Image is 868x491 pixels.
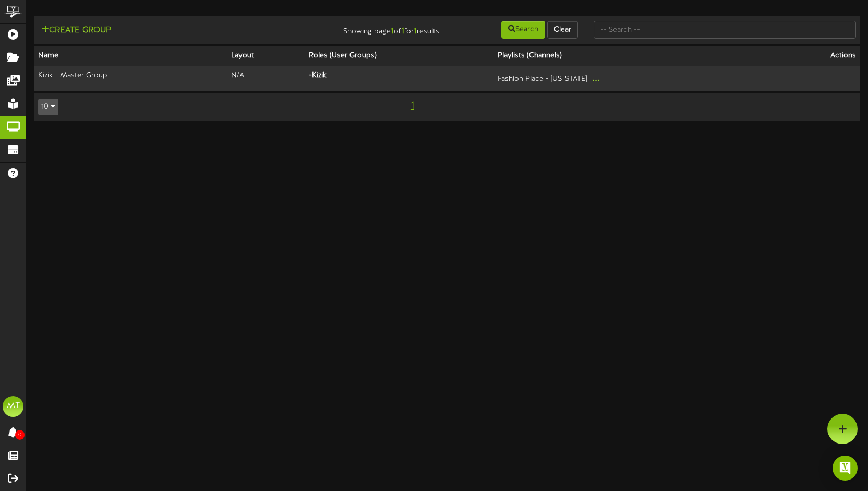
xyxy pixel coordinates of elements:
[305,46,493,66] th: Roles (User Groups)
[34,66,227,91] td: Kizik - Master Group
[227,46,305,66] th: Layout
[414,27,417,36] strong: 1
[391,27,394,36] strong: 1
[38,99,58,115] button: 10
[38,24,114,37] button: Create Group
[34,46,227,66] th: Name
[15,430,25,440] span: 0
[305,66,493,91] th: - Kizik
[498,70,771,87] div: Fashion Place - [US_STATE]
[833,456,858,481] div: Open Intercom Messenger
[401,27,404,36] strong: 1
[594,21,856,39] input: -- Search --
[776,46,860,66] th: Actions
[589,70,603,87] button: ...
[3,396,23,417] div: MT
[547,21,578,39] button: Clear
[493,46,776,66] th: Playlists (Channels)
[227,66,305,91] td: N/A
[308,20,447,38] div: Showing page of for results
[501,21,545,39] button: Search
[408,100,417,112] span: 1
